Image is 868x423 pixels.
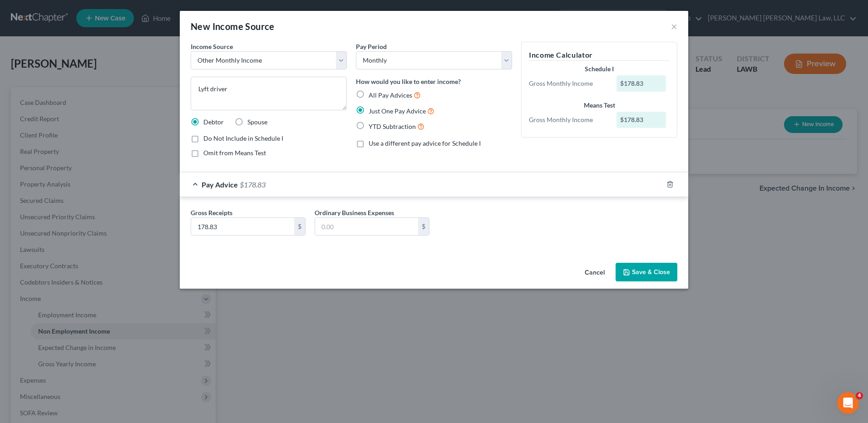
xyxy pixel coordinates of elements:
div: $178.83 [616,112,666,128]
span: All Pay Advices [369,91,412,99]
div: $178.83 [616,75,666,92]
iframe: Intercom live chat [837,392,859,414]
button: × [671,21,677,32]
span: Do Not Include in Schedule I [203,134,283,142]
span: YTD Subtraction [369,123,416,130]
span: Income Source [191,43,233,50]
span: $178.83 [240,180,266,189]
span: Spouse [247,118,267,126]
input: 0.00 [191,218,294,235]
div: New Income Source [191,20,275,33]
input: 0.00 [315,218,418,235]
span: Use a different pay advice for Schedule I [369,139,481,147]
h5: Income Calculator [529,49,670,61]
span: 4 [856,392,863,399]
div: $ [418,218,429,235]
button: Save & Close [616,263,677,282]
span: Just One Pay Advice [369,107,426,115]
label: How would you like to enter income? [356,77,461,86]
span: Omit from Means Test [203,149,266,157]
div: $ [294,218,305,235]
label: Pay Period [356,42,387,51]
label: Ordinary Business Expenses [315,208,394,217]
div: Gross Monthly Income [524,115,612,124]
div: Gross Monthly Income [524,79,612,88]
div: Schedule I [529,64,670,74]
span: Pay Advice [202,180,238,189]
span: Debtor [203,118,224,126]
label: Gross Receipts [191,208,232,217]
button: Cancel [577,264,612,282]
div: Means Test [529,101,670,110]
